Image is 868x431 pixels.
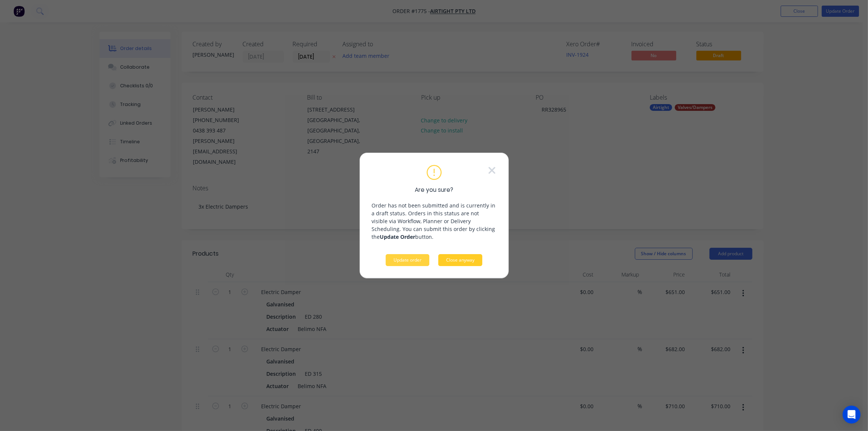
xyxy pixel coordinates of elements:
strong: Update Order [380,233,416,240]
span: Are you sure? [415,186,453,194]
button: Close anyway [438,254,482,266]
div: Open Intercom Messenger [843,406,861,424]
button: Update order [386,254,429,266]
p: Order has not been submitted and is currently in a draft status. Orders in this status are not vi... [372,202,496,241]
